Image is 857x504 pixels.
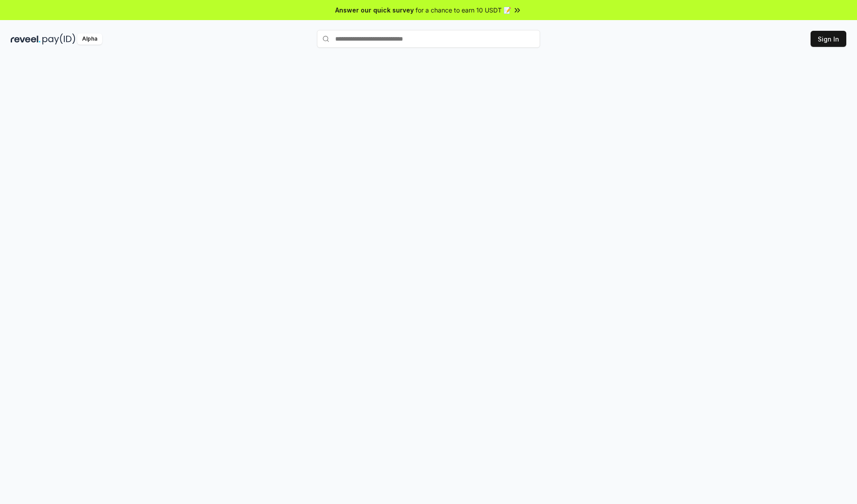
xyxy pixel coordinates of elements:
span: for a chance to earn 10 USDT 📝 [416,5,511,15]
button: Sign In [811,31,846,47]
img: reveel_dark [11,33,41,45]
span: Answer our quick survey [335,5,414,15]
img: pay_id [42,33,75,45]
div: Alpha [77,33,102,45]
